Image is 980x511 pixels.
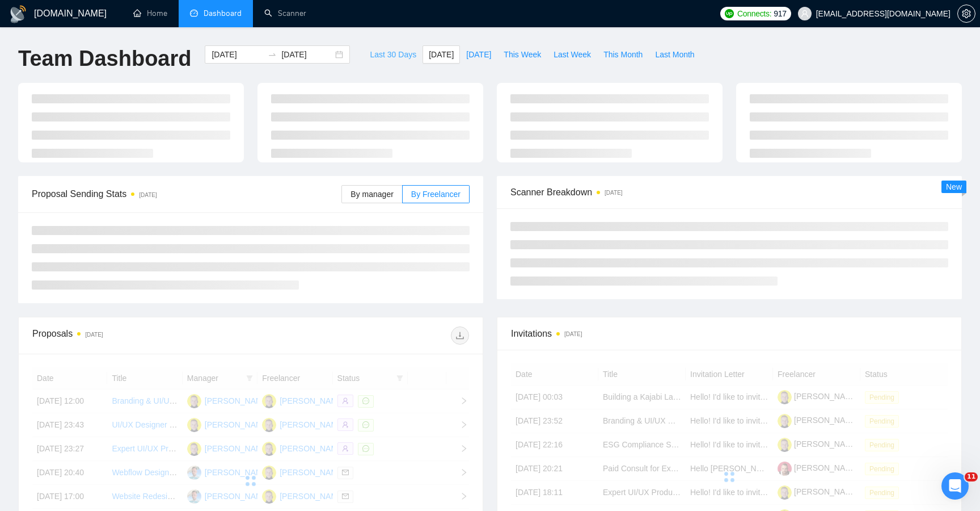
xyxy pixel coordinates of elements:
[466,48,491,61] span: [DATE]
[85,332,103,338] time: [DATE]
[9,5,27,23] img: logo
[460,45,497,64] button: [DATE]
[958,9,975,18] span: setting
[725,9,734,18] img: upwork-logo.png
[212,48,263,61] input: Start date
[268,50,277,59] span: swap-right
[350,190,393,199] span: By manager
[504,48,541,61] span: This Week
[946,182,962,191] span: New
[547,45,597,64] button: Last Week
[32,187,341,201] span: Proposal Sending Stats
[429,48,454,61] span: [DATE]
[737,7,771,20] span: Connects:
[204,9,242,18] span: Dashboard
[554,48,591,61] span: Last Week
[32,326,251,345] div: Proposals
[264,9,306,18] a: searchScanner
[597,45,649,64] button: This Month
[190,9,198,17] span: dashboard
[497,45,547,64] button: This Week
[655,48,694,61] span: Last Month
[774,7,786,20] span: 917
[364,45,423,64] button: Last 30 Days
[370,48,416,61] span: Last 30 Days
[133,9,167,18] a: homeHome
[564,331,582,337] time: [DATE]
[411,190,461,199] span: By Freelancer
[423,45,460,64] button: [DATE]
[510,185,948,199] span: Scanner Breakdown
[957,9,975,18] a: setting
[605,190,622,196] time: [DATE]
[603,48,643,61] span: This Month
[511,326,948,341] span: Invitations
[281,48,333,61] input: End date
[965,472,978,481] span: 11
[18,45,191,72] h1: Team Dashboard
[957,5,975,23] button: setting
[649,45,700,64] button: Last Month
[941,472,969,500] iframe: Intercom live chat
[268,50,277,59] span: to
[139,192,157,198] time: [DATE]
[801,10,809,18] span: user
